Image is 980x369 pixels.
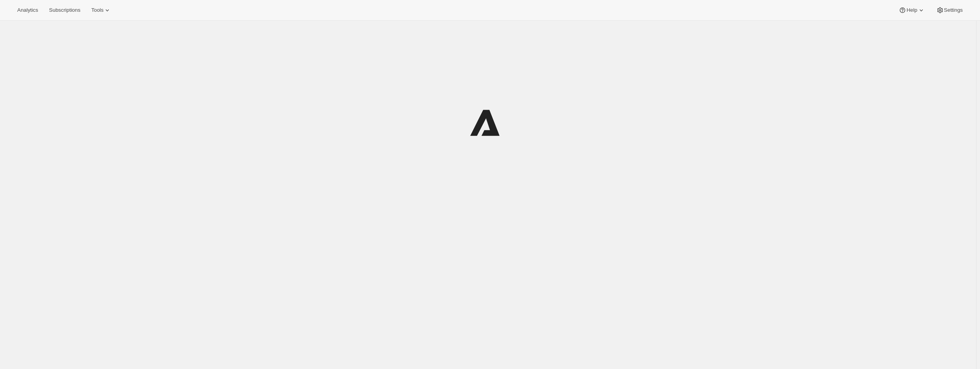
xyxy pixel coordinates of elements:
[91,7,103,13] span: Tools
[49,7,80,13] span: Subscriptions
[17,7,38,13] span: Analytics
[931,5,967,16] button: Settings
[13,5,43,16] button: Analytics
[894,5,929,16] button: Help
[906,7,917,13] span: Help
[944,7,963,13] span: Settings
[87,5,116,16] button: Tools
[44,5,85,16] button: Subscriptions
